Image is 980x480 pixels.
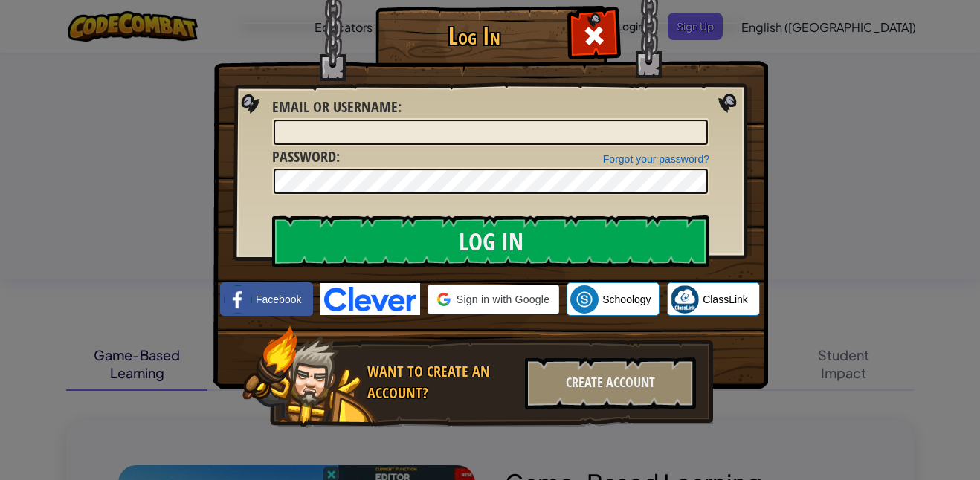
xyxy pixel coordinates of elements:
[525,357,696,409] div: Create Account
[256,292,301,307] span: Facebook
[703,292,748,307] span: ClassLink
[224,285,252,314] img: facebook_small.png
[272,97,398,117] span: Email or Username
[367,361,516,403] div: Want to create an account?
[671,285,699,314] img: classlink-logo-small.png
[428,285,559,314] div: Sign in with Google
[570,285,599,314] img: schoology.png
[457,292,549,307] span: Sign in with Google
[320,283,420,315] img: clever-logo-blue.png
[272,146,340,168] label: :
[602,292,651,307] span: Schoology
[379,23,569,49] h1: Log In
[272,146,336,166] span: Password
[603,153,709,165] a: Forgot your password?
[272,97,402,118] label: :
[272,215,709,267] input: Log In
